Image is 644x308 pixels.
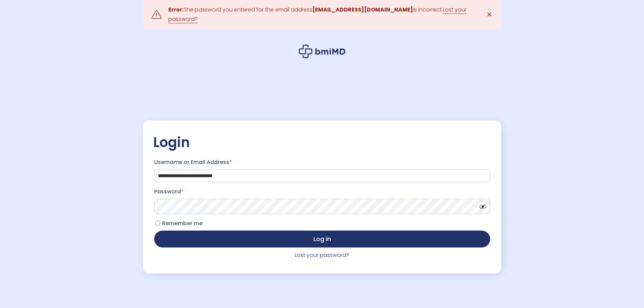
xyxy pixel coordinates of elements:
strong: [EMAIL_ADDRESS][DOMAIN_NAME] [312,6,413,14]
label: Username or Email Address [154,157,490,168]
input: Remember me [156,221,160,225]
span: Remember me [162,219,202,227]
a: ✕ [483,8,496,21]
div: The password you entered for the email address is incorrect. [168,5,476,24]
h2: Login [153,134,491,151]
label: Password [154,186,490,197]
strong: Error: [168,6,184,14]
span: ✕ [486,10,492,19]
button: Log in [154,231,490,247]
a: Lost your password? [295,251,349,259]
